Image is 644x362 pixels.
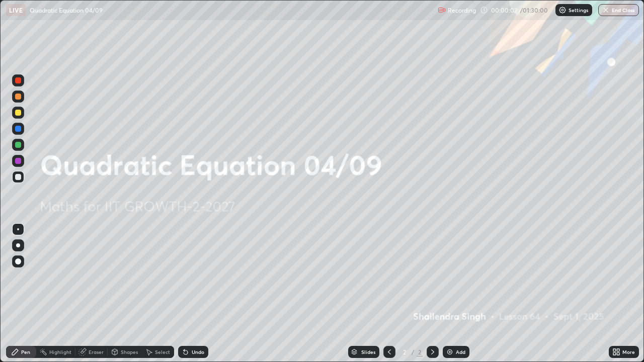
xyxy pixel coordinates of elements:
div: Highlight [49,349,71,354]
div: More [622,349,635,354]
button: End Class [598,4,639,16]
img: recording.375f2c34.svg [438,6,446,14]
div: Add [456,349,465,354]
img: end-class-cross [602,6,610,14]
p: Quadratic Equation 04/09 [30,6,103,14]
p: Recording [448,7,476,14]
div: Slides [361,349,375,354]
div: 2 [399,349,410,355]
div: Pen [21,349,30,354]
img: add-slide-button [446,348,454,356]
p: LIVE [9,6,23,14]
div: Eraser [89,349,104,354]
img: class-settings-icons [558,6,567,14]
div: Select [155,349,170,354]
div: Undo [192,349,204,354]
p: Settings [569,8,588,13]
div: Shapes [121,349,138,354]
div: 2 [417,347,423,356]
div: / [412,349,415,355]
